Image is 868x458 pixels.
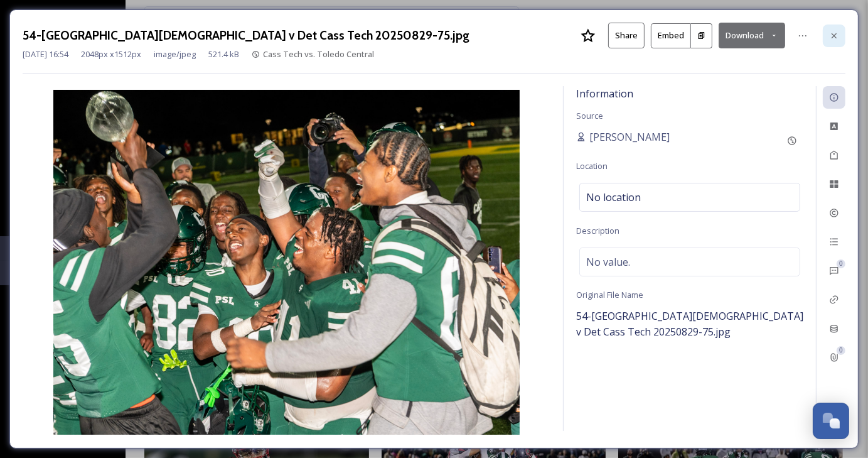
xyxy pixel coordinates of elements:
span: [DATE] 16:54 [23,48,68,60]
span: 521.4 kB [208,48,239,60]
span: Original File Name [576,289,643,300]
span: 54-[GEOGRAPHIC_DATA][DEMOGRAPHIC_DATA] v Det Cass Tech 20250829-75.jpg [576,309,803,339]
button: Embed [651,23,691,48]
div: 0 [837,259,845,268]
span: Location [576,160,608,172]
span: Source [576,110,603,121]
span: 2048 px x 1512 px [81,48,141,60]
span: Description [576,225,619,236]
h3: 54-[GEOGRAPHIC_DATA][DEMOGRAPHIC_DATA] v Det Cass Tech 20250829-75.jpg [23,26,469,45]
button: Share [608,23,645,48]
span: image/jpeg [154,48,196,60]
img: 54-Toledo%20Central%20Catholic%20v%20Det%20Cass%20Tech%20%20%2020250829-75.jpg [23,90,550,435]
button: Open Chat [813,403,849,439]
span: Cass Tech vs. Toledo Central [263,48,374,60]
div: 0 [837,346,845,355]
button: Download [719,23,785,48]
span: No value. [586,254,630,270]
span: [PERSON_NAME] [589,129,670,144]
span: Information [576,87,633,101]
span: No location [586,190,641,205]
